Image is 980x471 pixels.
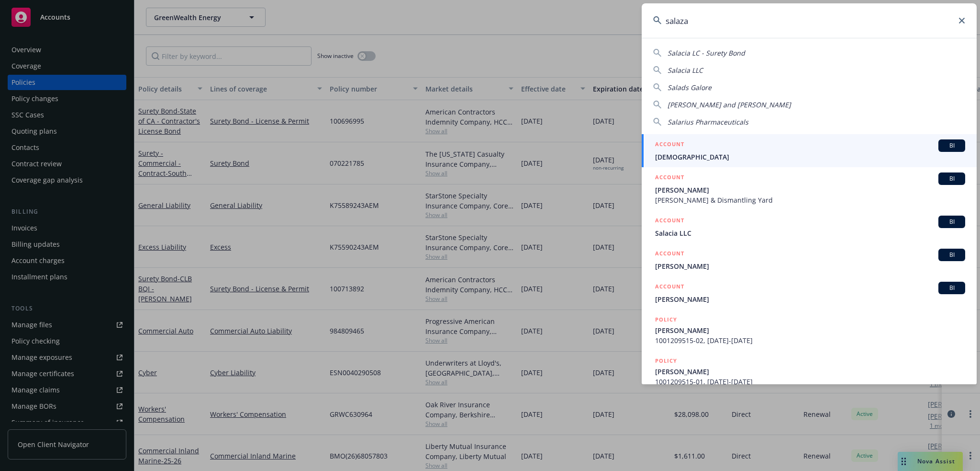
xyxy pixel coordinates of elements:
[655,315,677,324] h5: POLICY
[655,367,965,377] span: [PERSON_NAME]
[942,141,961,150] span: BI
[668,48,745,57] span: Salacia LC - Surety Bond
[655,325,965,335] span: [PERSON_NAME]
[655,282,684,293] h5: ACCOUNT
[942,174,961,183] span: BI
[655,249,684,260] h5: ACCOUNT
[668,117,748,126] span: Salarius Pharmaceuticals
[942,218,961,226] span: BI
[642,210,977,243] a: ACCOUNTBISalacia LLC
[655,152,965,162] span: [DEMOGRAPHIC_DATA]
[942,284,961,292] span: BI
[655,185,965,195] span: [PERSON_NAME]
[655,294,965,304] span: [PERSON_NAME]
[655,377,965,387] span: 1001209515-01, [DATE]-[DATE]
[655,356,677,366] h5: POLICY
[655,261,965,271] span: [PERSON_NAME]
[642,167,977,210] a: ACCOUNTBI[PERSON_NAME][PERSON_NAME] & Dismantling Yard
[655,195,965,205] span: [PERSON_NAME] & Dismantling Yard
[642,134,977,167] a: ACCOUNTBI[DEMOGRAPHIC_DATA]
[655,172,684,184] h5: ACCOUNT
[655,228,965,238] span: Salacia LLC
[642,3,977,38] input: Search...
[668,66,703,75] span: Salacia LLC
[655,139,684,151] h5: ACCOUNT
[642,310,977,351] a: POLICY[PERSON_NAME]1001209515-02, [DATE]-[DATE]
[642,276,977,310] a: ACCOUNTBI[PERSON_NAME]
[655,216,684,227] h5: ACCOUNT
[642,243,977,276] a: ACCOUNTBI[PERSON_NAME]
[655,335,965,345] span: 1001209515-02, [DATE]-[DATE]
[942,251,961,259] span: BI
[642,351,977,392] a: POLICY[PERSON_NAME]1001209515-01, [DATE]-[DATE]
[668,83,712,92] span: Salads Galore
[668,100,791,109] span: [PERSON_NAME] and [PERSON_NAME]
